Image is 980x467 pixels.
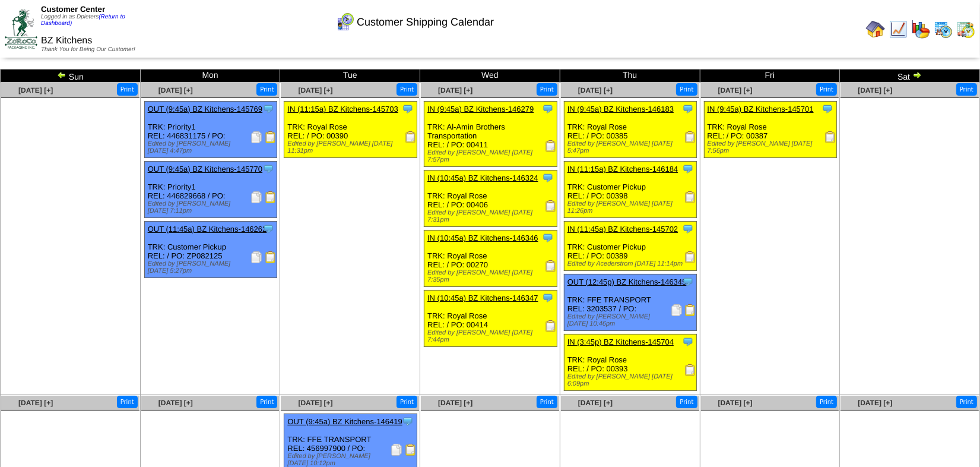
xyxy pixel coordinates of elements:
td: Tue [280,70,420,83]
img: calendarcustomer.gif [335,12,354,31]
div: Edited by [PERSON_NAME] [DATE] 6:09pm [567,373,696,387]
a: OUT (9:45a) BZ Kitchens-145770 [148,165,262,173]
img: Packing Slip [671,304,683,316]
div: Edited by [PERSON_NAME] [DATE] 10:46pm [567,313,696,327]
a: IN (9:45a) BZ Kitchens-146279 [427,105,534,113]
img: Receiving Document [545,140,557,152]
img: Packing Slip [250,191,262,203]
img: graph.gif [911,20,930,39]
div: Edited by [PERSON_NAME] [DATE] 11:26pm [567,200,696,214]
div: TRK: Customer Pickup REL: / PO: 00398 [564,162,696,218]
td: Fri [700,70,840,83]
img: Tooltip [402,415,414,427]
img: Receiving Document [405,131,417,143]
a: [DATE] [+] [299,399,333,407]
img: Bill of Lading [405,444,417,456]
img: Packing Slip [250,251,262,263]
a: [DATE] [+] [438,399,472,407]
div: TRK: Customer Pickup REL: / PO: 00389 [564,222,696,271]
button: Print [676,83,697,96]
img: Tooltip [262,223,274,235]
span: Customer Center [41,5,105,14]
img: ZoRoCo_Logo(Green%26Foil)%20jpg.webp [5,9,37,49]
button: Print [117,396,138,408]
a: [DATE] [+] [18,86,53,94]
a: [DATE] [+] [578,399,613,407]
button: Print [397,83,417,96]
div: TRK: FFE TRANSPORT REL: 3203537 / PO: [564,274,696,331]
a: [DATE] [+] [158,86,193,94]
img: Receiving Document [684,251,696,263]
a: IN (10:45a) BZ Kitchens-146347 [427,294,538,302]
div: TRK: Royal Rose REL: / PO: 00390 [284,102,417,158]
div: Edited by Acederstrom [DATE] 11:14pm [567,260,696,267]
img: Receiving Document [545,320,557,332]
img: Tooltip [822,103,833,115]
div: TRK: Royal Rose REL: / PO: 00270 [424,231,557,287]
img: Tooltip [262,103,274,115]
button: Print [256,83,277,96]
img: Bill of Lading [265,131,277,143]
div: TRK: Customer Pickup REL: / PO: ZP082125 [144,222,277,278]
img: Tooltip [542,232,554,244]
img: calendarinout.gif [956,20,975,39]
img: Tooltip [262,163,274,175]
a: IN (10:45a) BZ Kitchens-146346 [427,233,538,242]
img: Tooltip [682,163,694,175]
img: Packing Slip [391,444,402,456]
img: home.gif [866,20,885,39]
img: line_graph.gif [889,20,908,39]
td: Sat [840,70,980,83]
img: Tooltip [542,103,554,115]
a: [DATE] [+] [718,86,753,94]
img: Receiving Document [684,191,696,203]
span: Logged in as Dpieters [41,14,125,27]
img: Receiving Document [545,200,557,212]
img: arrowleft.gif [57,70,66,80]
img: Tooltip [682,223,694,235]
div: Edited by [PERSON_NAME] [DATE] 11:31pm [287,140,416,154]
img: Tooltip [682,103,694,115]
img: Tooltip [682,276,694,288]
div: TRK: Royal Rose REL: / PO: 00406 [424,171,557,227]
img: calendarprod.gif [934,20,953,39]
div: Edited by [PERSON_NAME] [DATE] 10:12pm [287,453,416,467]
img: Receiving Document [684,364,696,376]
a: [DATE] [+] [578,86,613,94]
span: [DATE] [+] [858,399,892,407]
a: IN (9:45a) BZ Kitchens-145701 [708,105,814,113]
span: BZ Kitchens [41,36,92,46]
img: Packing Slip [250,131,262,143]
button: Print [816,83,837,96]
span: [DATE] [+] [299,86,333,94]
a: OUT (11:45a) BZ Kitchens-146262 [148,225,267,233]
div: Edited by [PERSON_NAME] [DATE] 7:35pm [427,269,556,283]
img: Receiving Document [684,131,696,143]
span: Customer Shipping Calendar [357,16,494,29]
img: Receiving Document [545,260,557,272]
td: Mon [140,70,280,83]
div: Edited by [PERSON_NAME] [DATE] 7:44pm [427,329,556,343]
a: [DATE] [+] [18,399,53,407]
div: TRK: Priority1 REL: 446831175 / PO: [144,102,277,158]
td: Wed [420,70,560,83]
button: Print [816,396,837,408]
a: IN (11:45a) BZ Kitchens-145702 [567,225,678,233]
button: Print [397,396,417,408]
button: Print [537,83,557,96]
a: IN (11:15a) BZ Kitchens-145703 [287,105,398,113]
img: Bill of Lading [684,304,696,316]
button: Print [676,396,697,408]
div: Edited by [PERSON_NAME] [DATE] 7:56pm [708,140,836,154]
a: [DATE] [+] [158,399,193,407]
td: Thu [560,70,700,83]
button: Print [956,396,977,408]
span: [DATE] [+] [718,399,753,407]
a: [DATE] [+] [858,86,892,94]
